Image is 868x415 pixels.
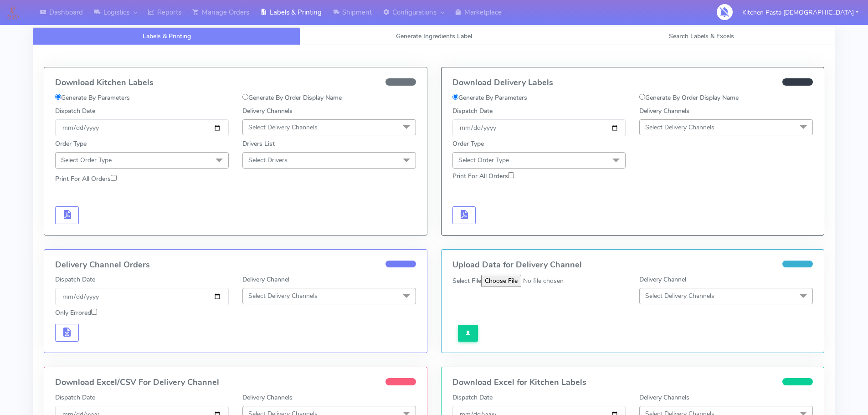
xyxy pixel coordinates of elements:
h4: Delivery Channel Orders [55,261,416,270]
label: Drivers List [242,139,275,149]
label: Delivery Channels [639,106,689,116]
label: Select File [452,276,481,286]
span: Select Delivery Channels [248,292,318,300]
span: Generate Ingredients Label [396,32,472,41]
span: Select Delivery Channels [645,292,714,300]
h4: Download Excel for Kitchen Labels [452,378,813,387]
input: Only Errored [91,309,97,315]
input: Generate By Order Display Name [639,94,645,100]
label: Order Type [55,139,87,149]
span: Select Order Type [458,156,509,164]
span: Select Delivery Channels [248,123,318,132]
label: Dispatch Date [452,106,493,116]
label: Delivery Channels [242,393,293,402]
h4: Upload Data for Delivery Channel [452,261,813,270]
input: Generate By Parameters [452,94,458,100]
label: Delivery Channel [639,275,686,284]
input: Print For All Orders [508,172,514,178]
label: Dispatch Date [452,393,493,402]
input: Generate By Parameters [55,94,61,100]
span: Search Labels & Excels [669,32,734,41]
input: Print For All Orders [111,175,117,181]
label: Print For All Orders [55,174,117,184]
label: Generate By Parameters [55,93,130,102]
label: Delivery Channels [639,393,689,402]
h4: Download Delivery Labels [452,78,813,87]
span: Select Delivery Channels [645,123,714,132]
h4: Download Kitchen Labels [55,78,416,87]
span: Select Drivers [248,156,288,164]
label: Only Errored [55,308,97,318]
label: Delivery Channels [242,106,293,116]
button: Kitchen Pasta [DEMOGRAPHIC_DATA] [735,3,865,22]
label: Delivery Channel [242,275,289,284]
label: Order Type [452,139,484,149]
label: Dispatch Date [55,106,95,116]
label: Generate By Parameters [452,93,527,102]
ul: Tabs [33,27,835,45]
label: Dispatch Date [55,275,95,284]
label: Dispatch Date [55,393,95,402]
span: Labels & Printing [143,32,191,41]
input: Generate By Order Display Name [242,94,248,100]
h4: Download Excel/CSV For Delivery Channel [55,378,416,387]
label: Generate By Order Display Name [639,93,739,102]
span: Select Order Type [61,156,112,164]
label: Generate By Order Display Name [242,93,342,102]
label: Print For All Orders [452,171,514,181]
